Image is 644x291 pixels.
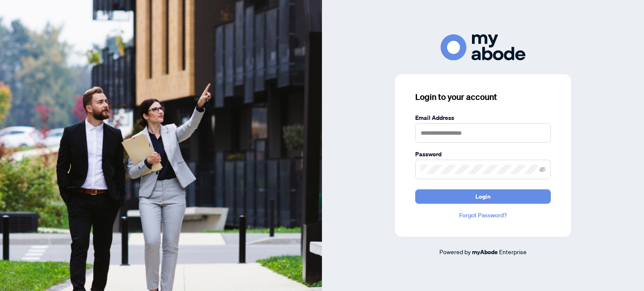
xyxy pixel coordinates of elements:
span: Login [475,190,491,203]
h3: Login to your account [415,91,551,103]
button: Login [415,189,551,204]
a: Forgot Password? [415,211,551,220]
span: eye-invisible [539,166,545,172]
label: Password [415,150,551,159]
span: Powered by [439,248,471,255]
img: ma-logo [441,34,525,60]
span: Enterprise [499,248,527,255]
a: myAbode [472,247,498,257]
label: Email Address [415,113,551,122]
